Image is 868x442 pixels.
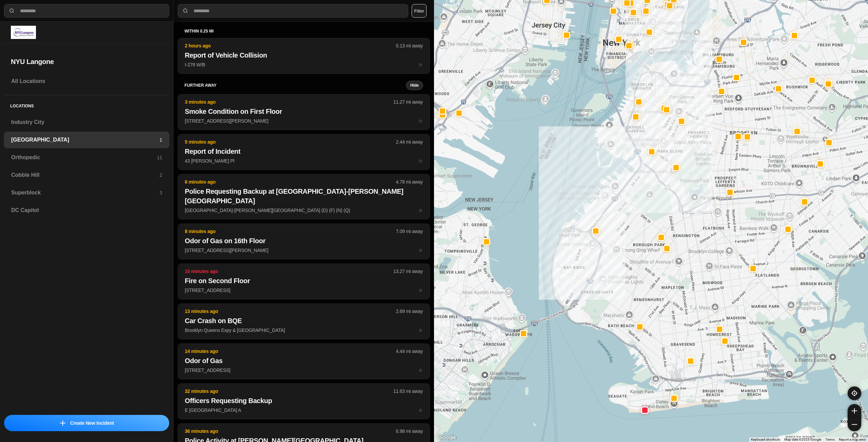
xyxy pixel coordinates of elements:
[418,248,423,253] span: star
[436,433,458,442] a: Open this area in Google Maps (opens a new window)
[436,433,458,442] img: Google
[185,287,423,294] p: [STREET_ADDRESS]
[178,303,430,339] button: 13 minutes ago2.69 mi awayCar Crash on BQEBrooklyn Queens Expy & [GEOGRAPHIC_DATA]star
[185,42,396,49] p: 2 hours ago
[185,61,423,68] p: I-278 W/B
[185,178,396,185] p: 6 minutes ago
[396,139,423,145] p: 2.44 mi away
[178,383,430,419] button: 32 minutes ago11.63 mi awayOfficers Requesting BackupE [GEOGRAPHIC_DATA] Astar
[4,202,169,218] a: DC Capitol
[11,26,36,39] img: logo
[178,94,430,130] button: 3 minutes ago11.27 mi awaySmoke Condition on First Floor[STREET_ADDRESS][PERSON_NAME]star
[178,224,430,259] button: 8 minutes ago7.09 mi awayOdor of Gas on 16th Floor[STREET_ADDRESS][PERSON_NAME]star
[11,77,162,85] h3: All Locations
[159,189,162,196] p: 3
[825,438,835,441] a: Terms (opens in new tab)
[11,136,159,144] h3: [GEOGRAPHIC_DATA]
[182,7,189,14] img: search
[185,157,423,164] p: 43 [PERSON_NAME] Pl
[178,343,430,379] button: 14 minutes ago4.44 mi awayOdor of Gas[STREET_ADDRESS]star
[396,42,423,49] p: 0.13 mi away
[184,28,423,34] h5: within 0.25 mi
[185,207,423,214] p: [GEOGRAPHIC_DATA]-[PERSON_NAME][GEOGRAPHIC_DATA] (D) (F) (N) (Q)
[848,418,861,431] button: zoom-out
[185,147,423,156] h2: Report of Incident
[157,154,162,161] p: 11
[178,287,430,293] a: 10 minutes ago13.27 mi awayFire on Second Floor[STREET_ADDRESS]star
[185,356,423,365] h2: Odor of Gas
[393,388,423,395] p: 11.63 mi away
[11,189,159,197] h3: Superblock
[396,178,423,185] p: 4.78 mi away
[848,404,861,418] button: zoom-in
[159,172,162,178] p: 2
[178,174,430,219] button: 6 minutes ago4.78 mi awayPolice Requesting Backup at [GEOGRAPHIC_DATA]-[PERSON_NAME][GEOGRAPHIC_D...
[412,4,427,18] button: Filter
[185,316,423,325] h2: Car Crash on BQE
[185,388,393,395] p: 32 minutes ago
[418,62,423,67] span: star
[11,171,159,179] h3: Cobble Hill
[11,206,162,214] h3: DC Capitol
[178,158,430,164] a: 5 minutes ago2.44 mi awayReport of Incident43 [PERSON_NAME] Plstar
[185,139,396,145] p: 5 minutes ago
[784,438,821,441] span: Map data ©2025 Google
[839,438,866,441] a: Report a map error
[178,134,430,170] button: 5 minutes ago2.44 mi awayReport of Incident43 [PERSON_NAME] Plstar
[185,236,423,246] h2: Odor of Gas on 16th Floor
[396,228,423,235] p: 7.09 mi away
[410,83,419,88] small: Hide
[185,187,423,206] h2: Police Requesting Backup at [GEOGRAPHIC_DATA]-[PERSON_NAME][GEOGRAPHIC_DATA]
[185,50,423,60] h2: Report of Vehicle Collision
[178,118,430,124] a: 3 minutes ago11.27 mi awaySmoke Condition on First Floor[STREET_ADDRESS][PERSON_NAME]star
[178,207,430,213] a: 6 minutes ago4.78 mi awayPolice Requesting Backup at [GEOGRAPHIC_DATA]-[PERSON_NAME][GEOGRAPHIC_D...
[159,136,162,143] p: 1
[185,228,396,235] p: 8 minutes ago
[185,99,393,105] p: 3 minutes ago
[4,95,169,114] h5: Locations
[185,247,423,254] p: [STREET_ADDRESS][PERSON_NAME]
[185,348,396,355] p: 14 minutes ago
[185,396,423,405] h2: Officers Requesting Backup
[185,118,423,124] p: [STREET_ADDRESS][PERSON_NAME]
[418,158,423,164] span: star
[848,386,861,400] button: recenter
[11,57,162,66] h2: NYU Langone
[185,367,423,374] p: [STREET_ADDRESS]
[852,422,857,427] img: zoom-out
[418,288,423,293] span: star
[418,118,423,124] span: star
[178,38,430,74] button: 2 hours ago0.13 mi awayReport of Vehicle CollisionI-278 W/Bstar
[60,420,65,426] img: icon
[8,7,15,14] img: search
[396,308,423,315] p: 2.69 mi away
[185,276,423,286] h2: Fire on Second Floor
[418,407,423,413] span: star
[178,264,430,299] button: 10 minutes ago13.27 mi awayFire on Second Floor[STREET_ADDRESS]star
[396,428,423,435] p: 6.98 mi away
[11,153,157,162] h3: Orthopedic
[70,420,114,426] p: Create New Incident
[393,268,423,275] p: 13.27 mi away
[396,348,423,355] p: 4.44 mi away
[4,73,169,89] a: All Locations
[185,308,396,315] p: 13 minutes ago
[406,81,423,90] button: Hide
[4,114,169,130] a: Industry City
[11,118,162,126] h3: Industry City
[178,62,430,67] a: 2 hours ago0.13 mi awayReport of Vehicle CollisionI-278 W/Bstar
[185,327,423,334] p: Brooklyn Queens Expy & [GEOGRAPHIC_DATA]
[4,132,169,148] a: [GEOGRAPHIC_DATA]1
[418,328,423,333] span: star
[185,268,393,275] p: 10 minutes ago
[393,99,423,105] p: 11.27 mi away
[178,367,430,373] a: 14 minutes ago4.44 mi awayOdor of Gas[STREET_ADDRESS]star
[4,167,169,183] a: Cobble Hill2
[4,415,169,431] button: iconCreate New Incident
[185,428,396,435] p: 36 minutes ago
[178,407,430,413] a: 32 minutes ago11.63 mi awayOfficers Requesting BackupE [GEOGRAPHIC_DATA] Astar
[184,83,406,88] h5: further away
[751,437,780,442] button: Keyboard shortcuts
[4,149,169,166] a: Orthopedic11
